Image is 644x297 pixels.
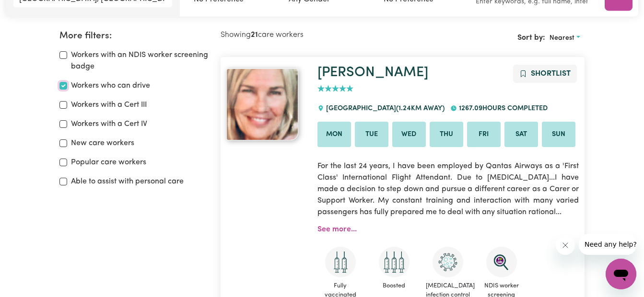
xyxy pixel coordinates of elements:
iframe: Message from company [579,234,636,255]
li: Available on Mon [317,122,351,148]
label: New care workers [71,137,134,149]
li: Available on Sun [542,122,575,148]
h2: Showing care workers [221,31,403,40]
h2: More filters: [59,31,209,42]
img: NDIS Worker Screening Verified [486,247,517,277]
li: Available on Tue [355,122,388,148]
a: [PERSON_NAME] [317,66,428,80]
img: Care and support worker has received 2 doses of COVID-19 vaccine [325,247,356,277]
img: View Penny's profile [226,69,298,140]
p: For the last 24 years, I have been employed by Qantas Airways as a 'First Class' International Fl... [317,155,579,224]
button: Sort search results [545,31,585,46]
span: Sort by: [517,34,545,42]
li: Available on Sat [504,122,538,148]
a: See more... [317,226,357,233]
b: 21 [251,31,258,39]
button: Add to shortlist [513,65,577,83]
div: 1267.09 hours completed [450,96,553,122]
a: Penny [226,69,306,140]
div: add rating by typing an integer from 0 to 5 or pressing arrow keys [317,83,353,94]
span: Need any help? [6,7,58,14]
img: Care and support worker has received booster dose of COVID-19 vaccination [379,247,410,277]
li: Available on Fri [467,122,501,148]
iframe: Close message [556,236,575,255]
span: Boosted [371,277,417,294]
label: Workers who can drive [71,80,150,91]
label: Workers with an NDIS worker screening badge [71,49,209,72]
img: CS Academy: COVID-19 Infection Control Training course completed [433,247,463,277]
label: Able to assist with personal care [71,176,184,187]
div: [GEOGRAPHIC_DATA] [317,96,450,122]
li: Available on Thu [430,122,463,148]
iframe: Button to launch messaging window [606,259,636,289]
label: Popular care workers [71,157,146,168]
li: Available on Wed [392,122,426,148]
span: Shortlist [531,70,571,78]
span: Nearest [550,34,574,42]
label: Workers with a Cert III [71,99,147,111]
span: ( 1.24 km away) [396,105,445,112]
label: Workers with a Cert IV [71,118,147,130]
